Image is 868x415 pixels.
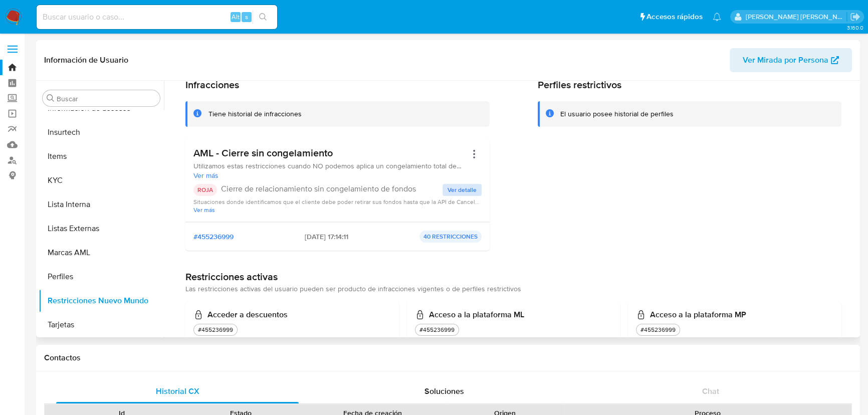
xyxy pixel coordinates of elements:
a: Salir [850,12,860,22]
button: Listas Externas [39,217,164,241]
input: Buscar [57,94,156,103]
button: Ver Mirada por Persona [730,48,852,72]
h1: Contactos [44,353,852,363]
button: Insurtech [39,120,164,144]
button: Marcas AML [39,241,164,265]
button: Tarjetas [39,313,164,337]
span: Historial CX [155,385,199,397]
p: leonardo.alvarezortiz@mercadolibre.com.co [746,12,847,22]
input: Buscar usuario o caso... [37,11,277,24]
button: Buscar [47,94,55,102]
button: KYC [39,168,164,192]
a: Notificaciones [713,13,721,21]
span: Alt [232,12,240,22]
button: Lista Interna [39,192,164,217]
span: s [245,12,248,22]
span: Ver Mirada por Persona [743,48,828,72]
button: Perfiles [39,265,164,289]
span: Soluciones [424,385,464,397]
span: Accesos rápidos [646,12,703,22]
span: Chat [702,385,719,397]
h1: Información de Usuario [44,55,128,65]
button: search-icon [253,10,273,24]
button: Restricciones Nuevo Mundo [39,289,164,313]
button: Items [39,144,164,168]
